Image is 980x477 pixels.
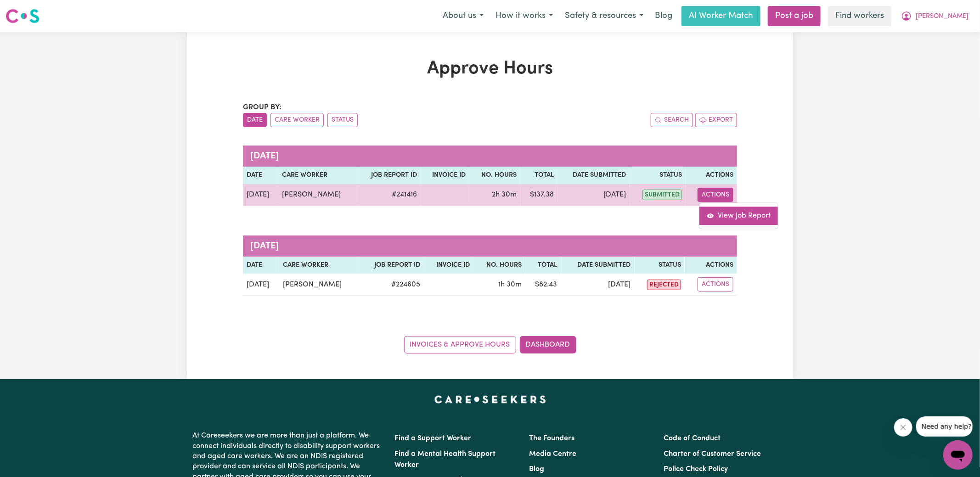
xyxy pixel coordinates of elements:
td: [PERSON_NAME] [279,274,360,296]
th: Job Report ID [360,257,424,274]
a: Blog [649,6,678,26]
th: Status [635,257,685,274]
th: Care worker [279,257,360,274]
td: [DATE] [561,274,635,296]
th: No. Hours [473,257,525,274]
img: Careseekers logo [6,8,39,24]
th: Actions [685,257,737,274]
th: Date [243,257,279,274]
a: Media Centre [529,450,576,458]
th: Date [243,167,278,184]
a: AI Worker Match [681,6,760,26]
th: Invoice ID [421,167,469,184]
th: Job Report ID [357,167,421,184]
span: 1 hour 30 minutes [498,281,522,288]
a: Code of Conduct [664,435,721,442]
a: Find a Mental Health Support Worker [394,450,496,469]
button: Actions [698,277,733,292]
iframe: Message from company [916,416,973,437]
th: Status [630,167,686,184]
a: Find workers [828,6,891,26]
a: Police Check Policy [664,466,728,473]
caption: [DATE] [243,146,737,167]
a: Careseekers logo [6,6,39,27]
th: Date Submitted [558,167,630,184]
span: [PERSON_NAME] [916,11,969,22]
caption: [DATE] [243,236,737,257]
button: Actions [698,188,733,202]
button: sort invoices by date [243,113,267,127]
td: [DATE] [558,184,630,206]
span: Group by: [243,104,282,111]
a: Invoices & Approve Hours [404,336,516,354]
th: Invoice ID [424,257,473,274]
th: Total [520,167,558,184]
td: [DATE] [243,274,279,296]
iframe: Button to launch messaging window [943,440,973,470]
span: 2 hours 30 minutes [492,191,517,198]
button: How it works [490,6,559,26]
button: sort invoices by care worker [270,113,324,127]
th: Total [525,257,561,274]
th: Actions [686,167,737,184]
th: Care worker [278,167,357,184]
div: Actions [699,202,778,229]
a: Find a Support Worker [394,435,471,442]
a: Careseekers home page [434,396,546,403]
button: sort invoices by paid status [327,113,358,127]
a: The Founders [529,435,574,442]
button: My Account [895,6,974,26]
th: Date Submitted [561,257,635,274]
td: $ 82.43 [525,274,561,296]
td: # 224605 [360,274,424,296]
a: Dashboard [520,336,576,354]
td: [DATE] [243,184,278,206]
td: # 241416 [357,184,421,206]
td: $ 137.38 [520,184,558,206]
button: Search [651,113,693,127]
a: View job report 241416 [699,207,778,225]
iframe: Close message [894,418,912,437]
span: submitted [642,190,682,200]
button: About us [437,6,490,26]
th: No. Hours [469,167,520,184]
h1: Approve Hours [243,58,737,80]
button: Export [695,113,737,127]
a: Charter of Customer Service [664,450,761,458]
button: Safety & resources [559,6,649,26]
a: Blog [529,466,544,473]
td: [PERSON_NAME] [278,184,357,206]
a: Post a job [768,6,821,26]
span: rejected [647,280,681,290]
